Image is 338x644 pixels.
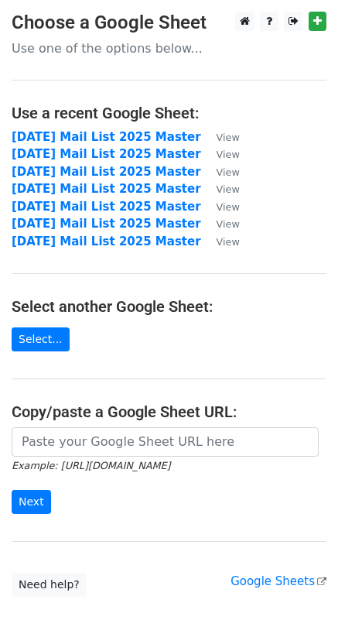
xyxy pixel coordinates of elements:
[201,130,240,144] a: View
[217,218,240,230] small: View
[217,236,240,248] small: View
[217,183,240,195] small: View
[230,574,326,588] a: Google Sheets
[12,130,201,144] a: [DATE] Mail List 2025 Master
[201,165,240,179] a: View
[12,147,201,161] a: [DATE] Mail List 2025 Master
[217,201,240,213] small: View
[12,427,319,457] input: Paste your Google Sheet URL here
[217,149,240,160] small: View
[12,327,70,351] a: Select...
[12,182,201,196] a: [DATE] Mail List 2025 Master
[201,217,240,231] a: View
[12,12,326,34] h3: Choose a Google Sheet
[12,217,201,231] a: [DATE] Mail List 2025 Master
[201,235,240,248] a: View
[217,166,240,178] small: View
[201,200,240,214] a: View
[12,490,51,514] input: Next
[12,200,201,214] a: [DATE] Mail List 2025 Master
[201,147,240,161] a: View
[12,235,201,248] a: [DATE] Mail List 2025 Master
[217,132,240,143] small: View
[12,165,201,179] a: [DATE] Mail List 2025 Master
[12,460,170,471] small: Example: [URL][DOMAIN_NAME]
[12,104,326,122] h4: Use a recent Google Sheet:
[201,182,240,196] a: View
[12,573,87,597] a: Need help?
[12,40,326,57] p: Use one of the options below...
[12,297,326,316] h4: Select another Google Sheet:
[12,402,326,421] h4: Copy/paste a Google Sheet URL:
